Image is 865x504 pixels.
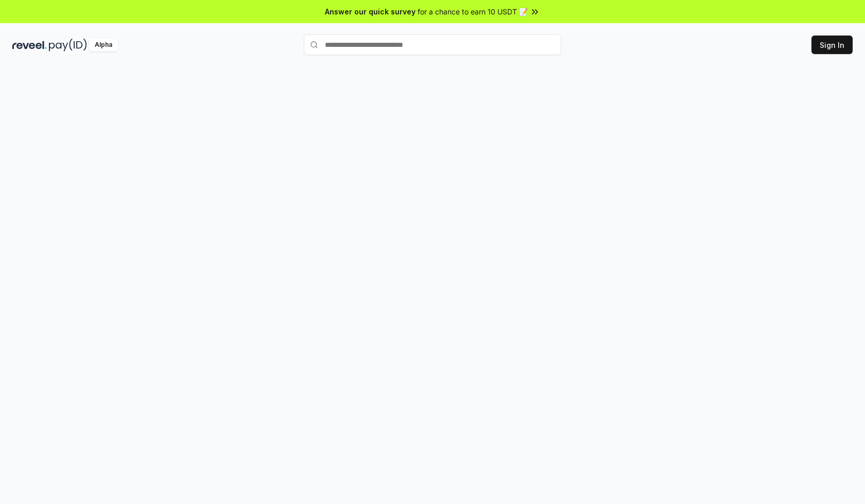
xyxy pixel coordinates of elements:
[12,39,47,51] img: reveel_dark
[325,6,416,17] span: Answer our quick survey
[811,36,853,54] button: Sign In
[49,39,87,51] img: pay_id
[89,39,118,51] div: Alpha
[418,6,528,17] span: for a chance to earn 10 USDT 📝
